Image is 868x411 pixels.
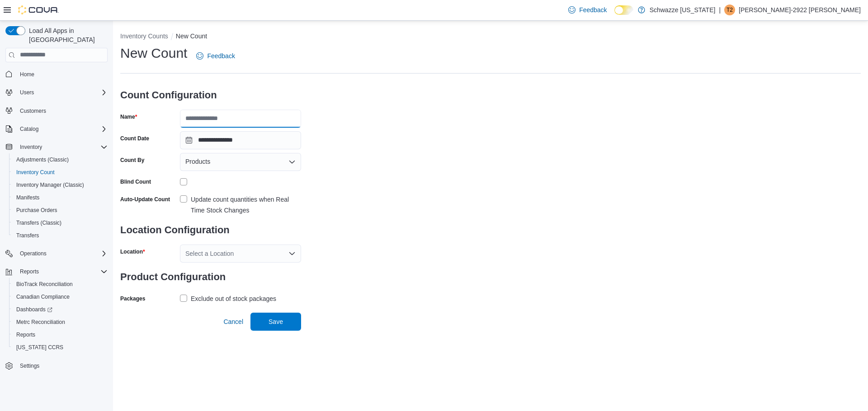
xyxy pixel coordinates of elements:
button: Inventory Manager (Classic) [9,179,111,191]
h3: Count Configuration [120,81,301,110]
span: Canadian Compliance [13,291,108,302]
button: Adjustments (Classic) [9,153,111,166]
div: Turner-2922 Ashby [724,5,735,15]
span: Washington CCRS [13,342,108,353]
span: Transfers (Classic) [16,219,61,226]
a: Home [16,69,38,80]
span: Home [16,69,108,80]
button: BioTrack Reconciliation [9,278,111,291]
label: Packages [120,295,145,302]
button: Metrc Reconciliation [9,316,111,328]
h1: New Count [120,44,187,62]
span: Settings [20,362,39,369]
span: Customers [16,105,108,116]
button: Transfers (Classic) [9,217,111,229]
button: Users [16,87,38,98]
button: [US_STATE] CCRS [9,341,111,354]
button: Home [2,68,111,81]
a: Customers [16,106,50,116]
a: Transfers (Classic) [13,217,65,228]
span: Reports [13,329,108,340]
span: Products [185,156,210,167]
button: New Count [176,32,207,40]
span: Cancel [223,317,243,326]
button: Customers [2,104,111,117]
label: Count Date [120,135,149,142]
button: Inventory [16,142,46,152]
button: Inventory Count [9,166,111,179]
span: Transfers [13,230,108,241]
button: Transfers [9,229,111,242]
span: Transfers [16,232,39,239]
span: Home [20,71,34,78]
button: Operations [2,247,111,260]
span: Transfers (Classic) [13,217,108,228]
a: Reports [13,329,39,340]
button: Cancel [220,313,247,331]
button: Users [2,86,111,99]
span: BioTrack Reconciliation [16,281,73,288]
label: Auto-Update Count [120,196,170,203]
a: Inventory Count [13,167,58,178]
span: Metrc Reconciliation [16,319,65,326]
span: Purchase Orders [16,207,57,214]
span: Dashboards [16,306,52,313]
button: Reports [16,266,42,277]
p: [PERSON_NAME]-2922 [PERSON_NAME] [739,5,861,15]
a: Adjustments (Classic) [13,154,72,165]
button: Open list of options [288,158,296,166]
span: Catalog [16,124,108,134]
button: Reports [9,328,111,341]
span: Manifests [16,194,39,201]
label: Name [120,113,137,120]
span: Load All Apps in [GEOGRAPHIC_DATA] [25,26,108,44]
span: Save [269,317,283,326]
button: Open list of options [288,250,296,257]
span: Canadian Compliance [16,293,70,300]
input: Press the down key to open a popover containing a calendar. [180,131,301,149]
button: Manifests [9,191,111,204]
h3: Location Configuration [120,216,301,245]
a: [US_STATE] CCRS [13,342,67,353]
span: BioTrack Reconciliation [13,279,108,290]
label: Location [120,248,145,255]
button: Purchase Orders [9,204,111,217]
span: [US_STATE] CCRS [16,344,63,351]
span: Inventory Manager (Classic) [13,180,108,190]
button: Inventory Counts [120,32,168,40]
span: Inventory Count [13,167,108,178]
a: Inventory Manager (Classic) [13,180,88,190]
span: Operations [16,248,108,259]
span: Inventory Manager (Classic) [16,181,84,189]
span: T2 [726,5,733,15]
a: Settings [16,360,43,371]
span: Reports [16,266,108,277]
button: Canadian Compliance [9,291,111,303]
span: Purchase Orders [13,205,108,216]
span: Inventory [16,142,108,152]
a: Dashboards [13,304,56,315]
button: Inventory [2,141,111,153]
span: Users [16,87,108,98]
span: Adjustments (Classic) [13,154,108,165]
span: Adjustments (Classic) [16,156,69,163]
button: Save [250,313,301,331]
span: Inventory [20,143,42,151]
h3: Product Configuration [120,263,301,291]
a: Canadian Compliance [13,291,73,302]
span: Reports [20,268,39,275]
span: Dark Mode [614,15,615,15]
div: Blind Count [120,178,151,185]
span: Catalog [20,125,38,133]
a: Metrc Reconciliation [13,317,69,328]
img: Cova [18,5,59,14]
span: Dashboards [13,304,108,315]
a: Manifests [13,192,43,203]
a: Transfers [13,230,42,241]
button: Operations [16,248,50,259]
label: Count By [120,157,144,164]
span: Operations [20,250,47,257]
div: Update count quantities when Real Time Stock Changes [191,194,301,216]
button: Catalog [2,123,111,135]
button: Settings [2,359,111,372]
